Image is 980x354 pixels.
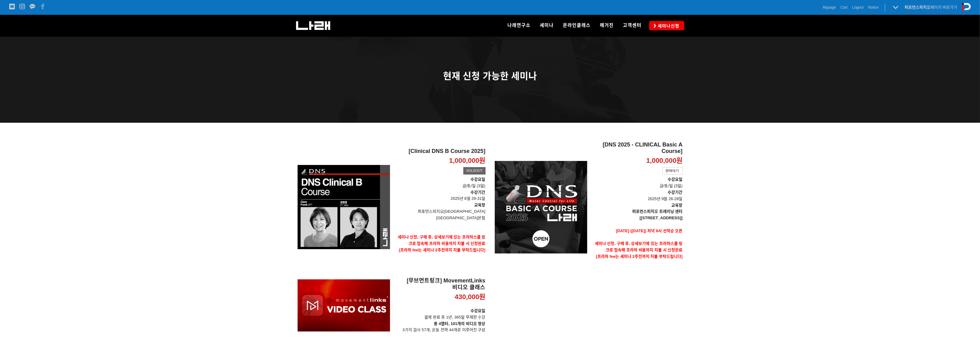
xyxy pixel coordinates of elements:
p: 2025년 8월 29-31일 [395,189,486,202]
a: Logout [852,4,864,10]
a: 퍼포먼스피지오페이지 바로가기 [905,5,958,10]
span: 매거진 [600,23,614,28]
p: 3가지 검사 57개, 운동 전략 44개로 이루어진 구성 [395,321,486,334]
strong: 퍼포먼스피지오 [905,5,930,10]
strong: 교육장 [672,203,683,208]
a: Cart [841,4,848,10]
p: 금/토/일 (3일) [592,176,683,189]
a: [Clinical DNS B Course 2025] 1,000,000원 SOLDOUT 수강요일금/토/일 (3일)수강기간 2025년 8월 29-31일교육장퍼포먼스피지오[GEOG... [395,148,486,266]
strong: 세미나 신청, 구매 후, 상세보기에 있는 프라하스쿨 링크로 접속해 프라하 비용까지 지불 시 신청완료 [595,241,683,252]
h2: [무브먼트링크] MovementLinks 비디오 클래스 [395,278,486,291]
p: 1,000,000원 [449,156,486,165]
a: 고객센터 [618,15,646,36]
strong: 수강요일 [471,308,486,313]
p: 결제 완료 후 1년, 365일 무제한 수강 [395,308,486,321]
p: 퍼포먼스피지오[GEOGRAPHIC_DATA] [GEOGRAPHIC_DATA]본점 [395,208,486,221]
p: 430,000원 [455,293,486,302]
span: 고객센터 [623,23,641,28]
a: 세미나 [535,15,558,36]
strong: 퍼포먼스피지오 트레이닝 센터 [632,209,682,214]
p: 1,000,000원 [646,156,683,165]
strong: 수강기간 [471,190,486,195]
a: 나래연구소 [503,15,535,36]
a: Notice [868,4,879,10]
h2: [DNS 2025 - CLINICAL Basic A Course] [592,142,683,155]
span: 세미나신청 [656,23,680,29]
strong: 세미나 신청, 구매 후, 상세보기에 있는 프라하스쿨 링크로 접속해 프라하 비용까지 지불 시 신청완료 [398,235,486,246]
a: 세미나신청 [649,21,684,30]
strong: 수강요일 [471,177,486,182]
strong: 총 4챕터, 101개의 비디오 영상 [434,321,486,326]
p: 금/토/일 (3일) [395,183,486,189]
h2: [Clinical DNS B Course 2025] [395,148,486,155]
strong: 수강기간 [668,190,683,195]
p: 2025년 9월 26-28일 [592,189,683,202]
strong: 교육장 [474,203,486,207]
strong: [[STREET_ADDRESS]] [640,216,682,220]
span: [프라하 fee는 세미나 2주전까지 지불 부탁드립니다] [399,248,486,252]
span: 나래연구소 [507,23,531,28]
span: 현재 신청 가능한 세미나 [443,71,537,81]
div: SOLDOUT [463,167,485,175]
a: [무브먼트링크] MovementLinks 비디오 클래스 430,000원 수강요일결제 완료 후 1년, 365일 무제한 수강총 4챕터, 101개의 비디오 영상3가지 검사 57개,... [395,278,486,333]
span: [DATE] ([DATE]) 저녁 9시 선착순 오픈 [616,228,682,233]
strong: 수강요일 [668,177,683,182]
a: 매거진 [595,15,618,36]
a: Mypage [823,4,836,10]
a: [DNS 2025 - CLINICAL Basic A Course] 1,000,000원 판매대기 수강요일금/토/일 (3일)수강기간 2025년 9월 26-28일교육장퍼포먼스피지오... [592,142,683,273]
span: [프라하 fee는 세미나 2주전까지 지불 부탁드립니다] [596,254,683,259]
a: 온라인클래스 [558,15,595,36]
span: 온라인클래스 [563,23,591,28]
span: 세미나 [540,23,554,28]
div: 판매대기 [662,167,683,175]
